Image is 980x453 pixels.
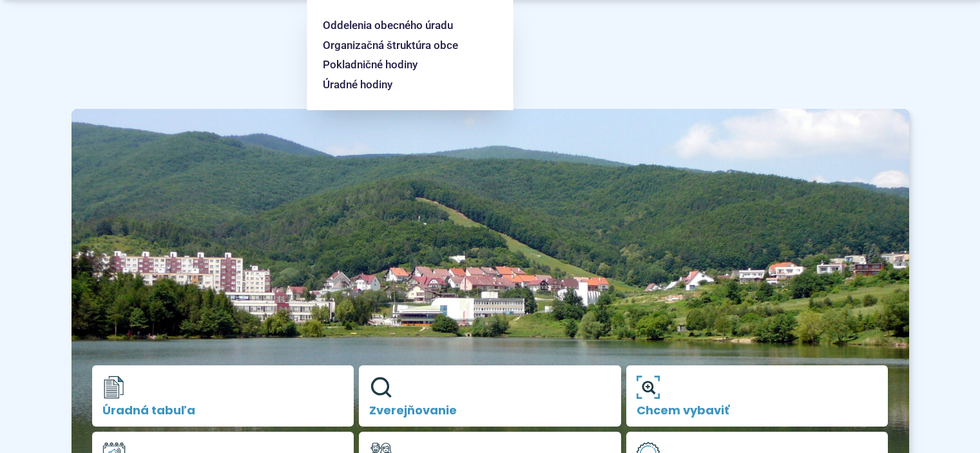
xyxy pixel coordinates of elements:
span: Chcem vybaviť [637,404,878,417]
a: Zverejňovanie [359,365,621,427]
span: Úradné hodiny [323,75,392,95]
span: Pokladničné hodiny [323,55,418,75]
a: Organizačná štruktúra obce [323,35,483,55]
span: Organizačná štruktúra obce [323,35,458,55]
span: Zverejňovanie [369,404,611,417]
a: Úradná tabuľa [92,365,354,427]
a: Oddelenia obecného úradu [323,15,483,35]
a: Chcem vybaviť [626,365,889,427]
a: Úradné hodiny [323,75,483,95]
a: Pokladničné hodiny [323,55,483,75]
span: Oddelenia obecného úradu [323,15,453,35]
span: Úradná tabuľa [102,404,344,417]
